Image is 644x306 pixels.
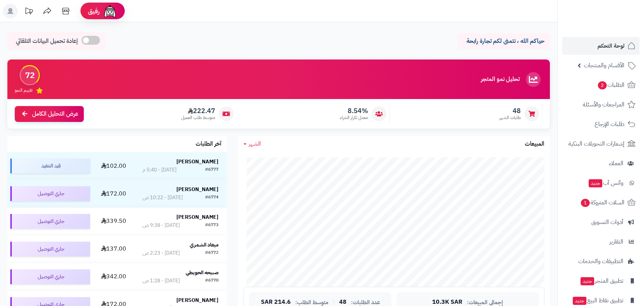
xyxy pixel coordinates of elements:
[93,152,134,180] td: 102.00
[10,214,90,229] div: جاري التوصيل
[295,299,328,306] span: متوسط الطلب:
[499,107,521,115] span: 48
[10,159,90,173] div: قيد التنفيذ
[562,37,640,55] a: لوحة التحكم
[432,299,462,306] span: 10.3K SAR
[584,60,624,71] span: الأقسام والمنتجات
[93,235,134,263] td: 137.00
[10,269,90,284] div: جاري التوصيل
[481,76,520,83] h3: تحليل نمو المتجر
[562,76,640,94] a: الطلبات2
[562,135,640,153] a: إشعارات التحويلات البنكية
[562,115,640,133] a: طلبات الإرجاع
[176,296,218,304] strong: [PERSON_NAME]
[588,178,623,188] span: وآتس آب
[597,41,624,51] span: لوحة التحكم
[581,198,590,207] span: 1
[339,299,347,306] span: 48
[463,37,544,45] p: حياكم الله ، نتمنى لكم تجارة رابحة
[562,272,640,290] a: تطبيق المتجرجديد
[142,166,176,174] div: [DATE] - 5:40 م
[142,277,180,285] div: [DATE] - 1:28 ص
[467,299,503,306] span: إجمالي المبيعات:
[609,237,623,247] span: التقارير
[340,115,368,121] span: معدل تكرار الشراء
[594,11,637,27] img: logo-2.png
[562,233,640,251] a: التقارير
[196,141,221,147] h3: آخر الطلبات
[176,186,218,193] strong: [PERSON_NAME]
[16,37,78,45] span: إعادة تحميل البيانات التلقائي
[244,140,261,148] a: الشهر
[103,4,117,18] img: ai-face.png
[597,81,607,90] span: 2
[595,119,624,129] span: طلبات الإرجاع
[15,106,84,122] a: عرض التحليل الكامل
[205,194,218,201] div: #6774
[181,115,215,121] span: متوسط طلب العميل
[562,174,640,192] a: وآتس آبجديد
[333,299,335,305] span: |
[562,213,640,231] a: أدوات التسويق
[578,256,623,266] span: التطبيقات والخدمات
[568,139,624,149] span: إشعارات التحويلات البنكية
[580,276,623,286] span: تطبيق المتجر
[609,158,623,169] span: العملاء
[15,87,32,93] span: تقييم النمو
[88,7,100,16] span: رفيق
[562,154,640,172] a: العملاء
[142,249,180,257] div: [DATE] - 2:23 ص
[205,277,218,285] div: #6770
[205,222,218,229] div: #6773
[181,107,215,115] span: 222.47
[93,263,134,290] td: 342.00
[562,252,640,270] a: التطبيقات والخدمات
[572,295,623,306] span: تطبيق نقاط البيع
[176,213,218,221] strong: [PERSON_NAME]
[93,180,134,207] td: 172.00
[20,4,38,20] a: تحديثات المنصة
[176,158,218,166] strong: [PERSON_NAME]
[597,80,624,90] span: الطلبات
[142,194,183,201] div: [DATE] - 10:22 ص
[32,110,78,118] span: عرض التحليل الكامل
[186,269,218,276] strong: صبيحه الحويطي
[589,179,602,187] span: جديد
[340,107,368,115] span: 8.54%
[205,249,218,257] div: #6772
[190,241,218,249] strong: ميعاد الشمري
[261,299,291,306] span: 214.6 SAR
[93,208,134,235] td: 339.50
[573,297,586,305] span: جديد
[205,166,218,174] div: #6777
[249,139,261,148] span: الشهر
[142,222,180,229] div: [DATE] - 9:38 ص
[499,115,521,121] span: طلبات الشهر
[525,141,544,147] h3: المبيعات
[562,194,640,211] a: السلات المتروكة1
[562,96,640,113] a: المراجعات والأسئلة
[583,99,624,110] span: المراجعات والأسئلة
[10,186,90,201] div: جاري التوصيل
[351,299,380,306] span: عدد الطلبات:
[10,242,90,256] div: جاري التوصيل
[581,277,594,285] span: جديد
[591,217,623,227] span: أدوات التسويق
[580,197,624,208] span: السلات المتروكة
